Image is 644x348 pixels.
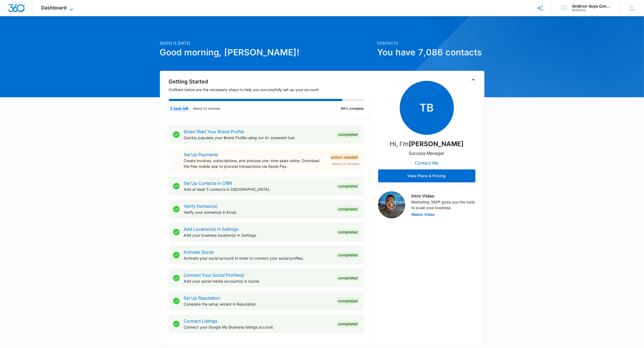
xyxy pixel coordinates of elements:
[390,139,464,149] p: Hi, I'm
[184,278,332,284] p: Add your social media account(s) in Social.
[341,106,364,111] p: 89% complete
[409,140,464,148] strong: [PERSON_NAME]
[572,4,612,8] div: account name
[572,8,612,12] div: account id
[184,232,332,238] p: Add your business location(s) in Settings.
[412,199,475,210] p: Marketing 360® gives you the tools to scale your business.
[377,40,484,46] p: Contacts
[412,193,475,199] h3: Intro Video
[184,209,332,215] p: Verify your domain(s) in Email.
[336,275,359,281] div: Completed
[184,295,220,301] a: Set Up Reputation
[169,87,371,92] p: Outlined below are the necessary steps to help you successfully set up your account.
[41,5,67,11] span: Dashboard
[409,150,445,156] p: Success Manager
[336,321,359,327] div: Completed
[184,226,238,232] a: Add Location(s) in Settings
[336,252,359,258] div: Completed
[378,169,475,182] button: View Plans & Pricing
[160,40,374,46] p: [DATE] is [DATE]
[412,213,435,216] button: Watch Video
[336,229,359,235] div: Completed
[336,298,359,304] div: Completed
[336,206,359,212] div: Completed
[184,255,332,261] p: Activate your social account in order to connect your social profiles.
[184,203,218,209] a: Verify Domain(s)
[184,180,232,186] a: Set Up Contacts in CRM
[169,105,190,112] div: 1 task left
[184,135,332,140] p: Quickly populate your Brand Profile using our AI-powered tool.
[193,106,220,111] p: About 15 minutes
[184,129,244,134] a: Smart Start Your Brand Profile
[184,324,332,330] p: Connect your Google My Business listings account.
[184,249,214,255] a: Activate Social
[377,46,484,59] h1: You have 7,086 contacts
[409,156,444,169] button: Contact Me
[184,158,325,169] p: Create invoices, subscriptions, and process one-time sales online. Download the free mobile app t...
[184,272,245,278] a: Connect Your Social Profile(s)
[184,152,218,157] a: Set Up Payments
[184,301,332,307] p: Complete the setup wizard in Reputation.
[400,81,454,135] span: TB
[169,78,371,86] h2: Getting Started
[184,318,217,324] a: Connect Listings
[470,76,477,83] button: Toggle Collapse
[330,154,359,160] div: Action Needed
[336,131,359,138] div: Completed
[336,183,359,189] div: Completed
[184,186,332,192] p: Add at least 5 contacts in [GEOGRAPHIC_DATA].
[332,162,359,166] span: About 15 minutes
[378,191,405,218] img: Intro Video
[160,46,374,59] h1: Good morning, [PERSON_NAME]!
